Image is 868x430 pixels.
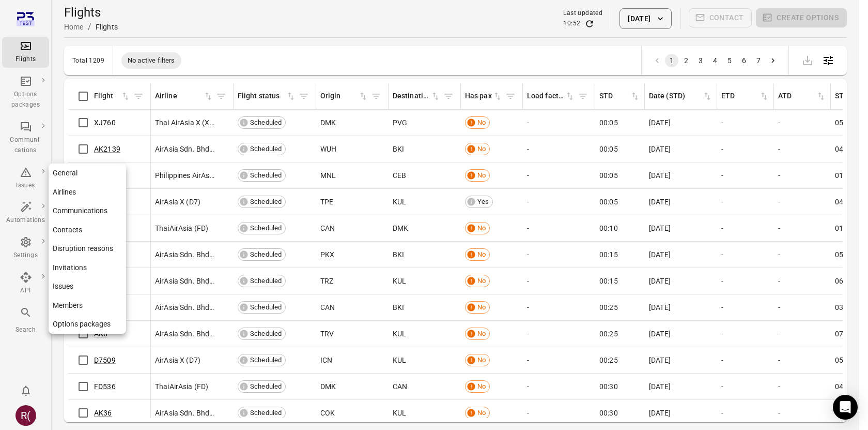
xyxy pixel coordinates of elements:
[778,170,827,181] div: -
[599,329,618,339] span: 00:25
[835,249,854,260] span: 05:45
[121,55,181,66] span: No active filters
[575,88,591,104] button: Filter by load factor
[246,197,285,207] span: Scheduled
[689,8,752,29] span: Please make a selection to create communications
[393,408,406,418] span: KUL
[474,355,489,365] span: No
[6,286,45,296] div: API
[131,88,146,104] button: Filter by flight
[737,54,751,67] button: Go to page 6
[155,408,215,418] span: AirAsia Sdn. Bhd. (AK)
[708,54,722,67] button: Go to page 4
[246,170,285,181] span: Scheduled
[246,302,285,313] span: Scheduled
[599,355,618,365] span: 00:25
[835,223,854,233] span: 01:55
[835,329,854,339] span: 07:05
[778,197,827,207] div: -
[155,355,200,365] span: AirAsia X (D7)
[238,91,296,102] div: Sort by flight status in ascending order
[441,88,456,104] span: Filter by destination
[246,408,285,418] span: Scheduled
[694,54,707,67] button: Go to page 3
[155,302,215,313] span: AirAsia Sdn. Bhd. (AK)
[96,22,118,32] div: Flights
[721,408,770,418] div: -
[393,197,406,207] span: KUL
[778,355,827,365] div: -
[155,197,200,207] span: AirAsia X (D7)
[649,170,671,181] span: [DATE]
[503,88,518,104] span: Filter by has pax
[778,223,827,233] div: -
[599,302,618,313] span: 00:25
[527,197,591,207] div: -
[94,409,112,417] a: AK36
[778,117,827,128] div: -
[246,381,285,392] span: Scheduled
[649,276,671,286] span: [DATE]
[474,223,489,233] span: No
[393,144,404,154] span: BKI
[665,54,678,67] button: page 1
[155,329,215,339] span: AirAsia Sdn. Bhd. (AK)
[474,117,489,128] span: No
[155,249,215,260] span: AirAsia Sdn. Bhd. (AK)
[155,91,203,102] div: Airline
[835,276,854,286] span: 06:45
[16,380,36,401] button: Notifications
[94,118,116,127] a: XJ760
[393,355,406,365] span: KUL
[6,215,45,226] div: Automations
[49,164,126,334] nav: Local navigation
[649,91,712,102] div: Sort by date (STD) in ascending order
[527,117,591,128] div: -
[49,164,126,183] a: General
[474,276,489,286] span: No
[721,355,770,365] div: -
[393,91,430,102] div: Destination
[649,117,671,128] span: [DATE]
[778,144,827,154] div: -
[368,88,384,104] span: Filter by origin
[393,302,404,313] span: BKI
[6,54,45,65] div: Flights
[756,8,847,29] span: Please make a selection to create an option package
[778,329,827,339] div: -
[393,381,407,392] span: CAN
[246,249,285,260] span: Scheduled
[527,249,591,260] div: -
[474,329,489,339] span: No
[527,408,591,418] div: -
[778,408,827,418] div: -
[49,277,126,296] a: Issues
[599,117,618,128] span: 00:05
[393,249,404,260] span: BKI
[474,197,492,207] span: Yes
[320,276,333,286] span: TRZ
[320,302,335,313] span: CAN
[835,302,854,313] span: 03:35
[246,117,285,128] span: Scheduled
[474,408,489,418] span: No
[721,144,770,154] div: -
[296,88,312,104] button: Filter by flight status
[599,91,640,102] div: Sort by STD in ascending order
[649,355,671,365] span: [DATE]
[320,91,368,102] div: Sort by origin in ascending order
[155,170,215,181] span: Philippines AirAsia, Inc. (Z2)
[649,302,671,313] span: [DATE]
[155,91,213,102] div: Sort by airline in ascending order
[679,54,693,67] button: Go to page 2
[155,276,215,286] span: AirAsia Sdn. Bhd. (AK)
[320,197,333,207] span: TPE
[320,381,336,392] span: DMK
[563,19,580,29] div: 10:52
[599,197,618,207] span: 00:05
[155,144,215,154] span: AirAsia Sdn. Bhd. (AK)
[320,223,335,233] span: CAN
[64,21,118,33] nav: Breadcrumbs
